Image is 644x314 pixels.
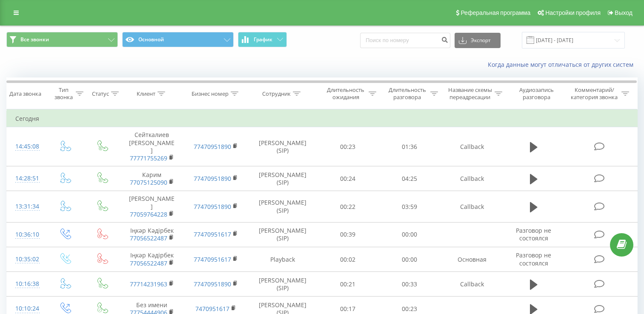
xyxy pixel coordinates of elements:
span: График [254,37,272,43]
div: 10:36:10 [15,226,37,243]
td: 00:33 [378,272,440,297]
a: 77714231963 [130,280,167,288]
a: 77771755269 [130,154,167,162]
a: 7470951617 [195,305,229,313]
a: 77470951617 [194,255,231,263]
div: Сотрудник [262,90,291,97]
div: Клиент [137,90,155,97]
a: 77059764228 [130,210,167,218]
td: Карим [120,166,184,191]
div: Длительность разговора [386,86,428,101]
span: Все звонки [20,36,49,43]
td: Callback [440,272,504,297]
div: 14:28:51 [15,170,37,187]
a: 77056522487 [130,259,167,267]
td: Іңкәр Кәдірбек [120,247,184,272]
td: 00:22 [317,191,379,223]
td: Callback [440,191,504,223]
div: Аудиозапись разговора [512,86,561,101]
a: 77470951890 [194,174,231,183]
td: Callback [440,166,504,191]
td: [PERSON_NAME] (SIP) [248,191,317,223]
td: Основная [440,247,504,272]
div: 14:45:08 [15,138,37,155]
div: Длительность ожидания [325,86,367,101]
button: График [238,32,287,47]
td: 03:59 [378,191,440,223]
div: Статус [92,90,109,97]
td: 00:21 [317,272,379,297]
td: 00:00 [378,247,440,272]
button: Все звонки [6,32,118,47]
td: Сегодня [7,110,638,127]
a: 77075125090 [130,178,167,186]
td: 00:02 [317,247,379,272]
td: Сейткалиев [PERSON_NAME] [120,127,184,166]
span: Выход [615,9,633,16]
td: [PERSON_NAME] (SIP) [248,127,317,166]
button: Экспорт [455,33,501,48]
button: Основной [122,32,234,47]
td: 00:00 [378,222,440,247]
a: 77470951890 [194,203,231,211]
div: 10:35:02 [15,251,37,268]
td: [PERSON_NAME] [120,191,184,223]
span: Настройки профиля [545,9,601,16]
div: Тип звонка [54,86,74,101]
td: 00:39 [317,222,379,247]
div: Название схемы переадресации [448,86,492,101]
span: Реферальная программа [461,9,530,16]
td: Іңкәр Кәдірбек [120,222,184,247]
a: 77470951890 [194,280,231,288]
a: 77056522487 [130,234,167,242]
span: Разговор не состоялся [516,226,551,242]
a: Когда данные могут отличаться от других систем [488,60,638,69]
span: Разговор не состоялся [516,251,551,267]
div: Комментарий/категория звонка [570,86,619,101]
td: Playback [248,247,317,272]
td: [PERSON_NAME] (SIP) [248,272,317,297]
div: Дата звонка [9,90,41,97]
div: 13:31:34 [15,198,37,215]
a: 77470951617 [194,230,231,238]
td: 00:24 [317,166,379,191]
div: 10:16:38 [15,276,37,292]
td: 01:36 [378,127,440,166]
a: 77470951890 [194,143,231,151]
div: Бизнес номер [192,90,229,97]
td: Callback [440,127,504,166]
td: 00:23 [317,127,379,166]
td: [PERSON_NAME] (SIP) [248,222,317,247]
input: Поиск по номеру [360,33,450,48]
td: [PERSON_NAME] (SIP) [248,166,317,191]
td: 04:25 [378,166,440,191]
